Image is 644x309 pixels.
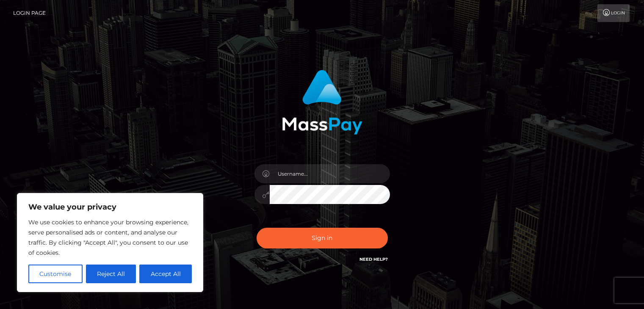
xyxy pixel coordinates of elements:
p: We use cookies to enhance your browsing experience, serve personalised ads or content, and analys... [28,217,192,258]
a: Login Page [13,4,46,22]
button: Customise [28,265,83,283]
button: Reject All [86,265,136,283]
div: We value your privacy [17,193,203,292]
button: Accept All [139,265,192,283]
a: Login [597,4,630,22]
a: Need Help? [359,257,388,262]
img: MassPay Login [282,70,362,135]
input: Username... [270,164,390,183]
p: We value your privacy [28,202,192,212]
button: Sign in [257,228,388,248]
